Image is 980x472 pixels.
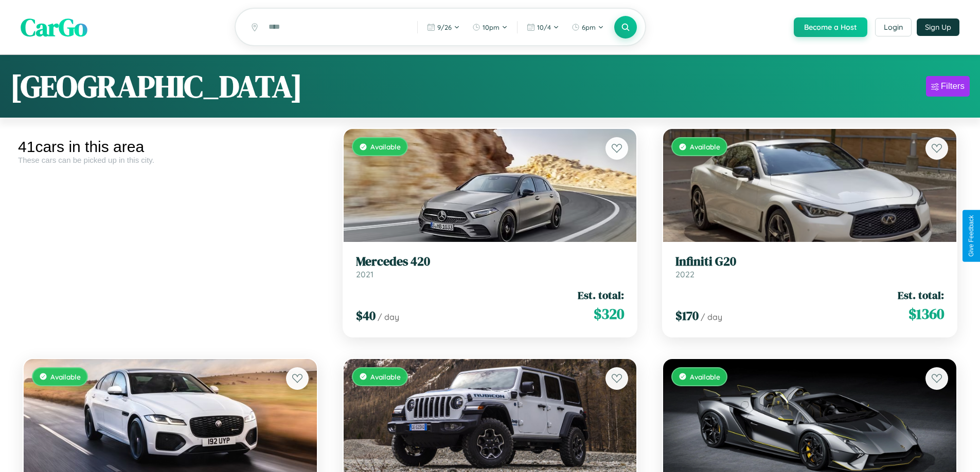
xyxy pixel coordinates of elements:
span: 6pm [582,23,596,31]
span: Available [690,142,720,151]
button: 6pm [566,19,609,35]
span: $ 40 [356,307,376,324]
span: Available [370,372,401,381]
button: 9/26 [422,19,465,35]
button: Sign Up [917,18,959,36]
span: Est. total: [898,288,944,303]
span: CarGo [21,10,87,44]
span: 2021 [356,269,373,279]
span: $ 170 [675,307,699,324]
div: 41 cars in this area [18,138,323,156]
button: 10/4 [522,19,564,35]
span: Available [50,372,81,381]
div: Filters [941,81,965,91]
span: / day [378,312,399,322]
h3: Mercedes 420 [356,254,625,269]
div: These cars can be picked up in this city. [18,156,323,164]
div: Give Feedback [968,215,975,257]
h3: Infiniti G20 [675,254,944,269]
button: 10pm [467,19,513,35]
h1: [GEOGRAPHIC_DATA] [10,65,302,107]
button: Become a Host [794,17,867,37]
a: Infiniti G202022 [675,254,944,279]
span: 2022 [675,269,694,279]
span: $ 320 [594,304,624,324]
span: 10 / 4 [537,23,551,31]
span: 9 / 26 [437,23,452,31]
span: Available [690,372,720,381]
span: Available [370,142,401,151]
a: Mercedes 4202021 [356,254,625,279]
span: Est. total: [578,288,624,303]
span: / day [701,312,722,322]
span: $ 1360 [908,304,944,324]
span: 10pm [483,23,500,31]
button: Login [875,18,912,36]
button: Filters [926,76,970,97]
